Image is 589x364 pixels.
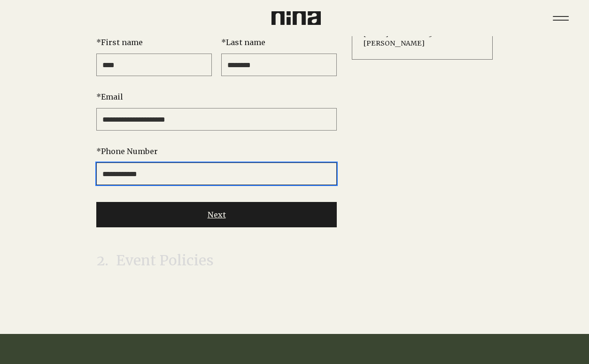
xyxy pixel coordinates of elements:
[271,11,321,25] img: Nina Logo CMYK_Charcoal.png
[96,37,212,48] label: First name
[364,39,481,48] span: [PERSON_NAME]
[96,91,337,102] label: Email
[546,4,575,32] button: Menu
[221,37,337,48] label: Last name
[96,202,337,227] button: Next
[96,146,337,157] label: Phone Number
[96,252,108,269] span: 2.
[546,4,575,32] nav: Site
[96,252,214,269] h1: Event Policies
